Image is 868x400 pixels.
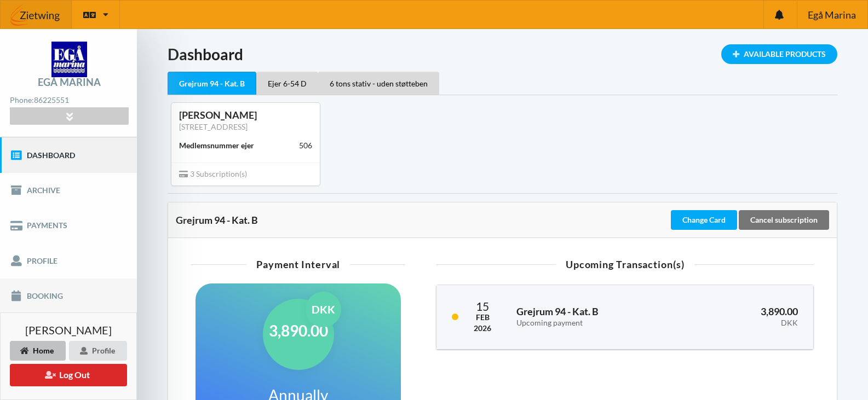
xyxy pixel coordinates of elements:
div: 2026 [474,323,491,334]
div: 15 [474,300,491,312]
div: Feb [474,312,491,323]
div: Grejrum 94 - Kat. B [168,72,256,95]
div: DKK [306,292,341,327]
h1: 3,890.00 [269,321,328,340]
h3: 3,890.00 [687,305,798,327]
div: Home [10,341,66,361]
div: Cancel subscription [739,210,829,230]
div: Egå Marina [38,77,101,87]
div: Upcoming Transaction(s) [436,259,814,269]
div: 506 [299,140,312,151]
div: [PERSON_NAME] [179,109,312,121]
span: 3 Subscription(s) [179,169,247,178]
button: Log Out [10,364,127,386]
span: Egå Marina [808,10,856,20]
div: DKK [687,318,798,328]
div: 6 tons stativ - uden støtteben [318,72,439,95]
a: [STREET_ADDRESS] [179,122,248,131]
div: Grejrum 94 - Kat. B [176,215,669,225]
div: Payment Interval [191,259,405,269]
div: Available Products [721,44,837,64]
div: Profile [69,341,127,361]
img: logo [51,42,87,77]
h1: Dashboard [168,44,837,64]
strong: 86225551 [34,95,69,105]
div: Change Card [671,210,737,230]
div: Medlemsnummer ejer [179,140,254,151]
div: Phone: [10,93,128,108]
div: Ejer 6-54 D [256,72,318,95]
span: [PERSON_NAME] [25,324,112,335]
div: Upcoming payment [516,318,672,328]
h3: Grejrum 94 - Kat. B [516,305,672,327]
